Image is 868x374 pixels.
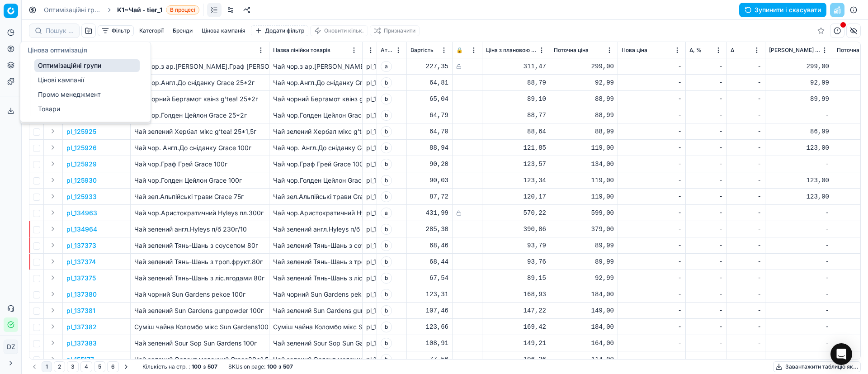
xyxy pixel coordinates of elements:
[381,175,392,186] span: b
[134,78,265,87] p: Чай чор.Англ.До сніданку Grace 25*2г
[410,78,448,87] div: 64,81
[134,176,265,185] p: Чай чор.Голден Цейлон Grace 100г
[366,225,373,234] div: pl_134964
[134,339,265,348] p: Чай зелений Sour Sop Sun Gardens 100г
[769,208,829,218] div: -
[273,241,359,250] div: Чай зелений Тянь-Шань з соусепом 80г
[554,47,589,54] span: Поточна ціна
[769,143,829,152] div: 123,00
[554,208,614,218] div: 599,00
[273,78,359,87] div: Чай чор.Англ.До сніданку Grace 25*2г
[134,208,265,218] p: Чай чор.Аристократичний Hyleys пл.300г
[731,143,761,152] div: -
[34,59,140,72] a: Оптимізаційні групи
[381,159,392,170] span: b
[98,25,134,36] button: Фільтр
[4,340,18,354] button: DZ
[66,160,97,169] button: pl_125929
[769,95,829,104] div: 89,99
[134,257,265,266] p: Чай зелений Тянь-Шань з троп.фрукт.80г
[689,111,723,120] div: -
[769,322,829,331] div: -
[769,257,829,266] div: -
[34,88,140,101] a: Промо менеджмент
[689,208,723,218] div: -
[273,208,359,218] div: Чай чор.Аристократичний Hyleys пл.300г
[554,143,614,152] div: 119,00
[192,363,201,370] strong: 100
[273,225,359,234] div: Чай зелений англ.Hyleys п/б 230г/10
[731,257,761,266] div: -
[689,225,723,234] div: -
[689,257,723,266] div: -
[410,47,434,54] span: Вартість
[54,361,65,372] button: 2
[769,47,820,54] span: [PERSON_NAME] за 7 днів
[410,176,448,185] div: 90,03
[366,143,373,152] div: pl_125926
[486,322,546,331] div: 169,42
[273,274,359,283] div: Чай зелений Тянь-Шань з ліс.ягодами 80г
[554,192,614,201] div: 119,00
[410,241,448,250] div: 68,46
[366,322,373,331] div: pl_137382
[731,241,761,250] div: -
[410,290,448,299] div: 123,31
[47,354,58,365] button: Expand
[273,257,359,266] div: Чай зелений Тянь-Шань з троп.фрукт.80г
[731,322,761,331] div: -
[622,176,682,185] div: -
[366,208,373,218] div: pl_134963
[34,74,140,86] a: Цінові кампанії
[622,192,682,201] div: -
[769,274,829,283] div: -
[689,306,723,315] div: -
[134,241,265,250] p: Чай зелений Тянь-Шань з соусепом 80г
[622,47,647,54] span: Нова ціна
[47,142,58,153] button: Expand
[731,62,761,71] div: -
[66,192,97,201] button: pl_125933
[622,241,682,250] div: -
[554,241,614,250] div: 89,99
[410,95,448,104] div: 65,04
[486,176,546,185] div: 123,34
[134,290,265,299] p: Чай чорний Sun Gardens pekoe 100г
[622,208,682,218] div: -
[486,111,546,120] div: 88,77
[689,176,723,185] div: -
[273,143,359,152] div: Чай чор. Англ.До сніданку Grace 100г
[370,25,420,36] button: Призначити
[4,340,18,354] span: DZ
[486,62,546,71] div: 311,47
[34,103,140,115] a: Товари
[381,126,392,137] span: b
[689,95,723,104] div: -
[66,355,94,364] button: pl_155177
[66,274,96,283] button: pl_137375
[486,208,546,218] div: 570,22
[366,192,373,201] div: pl_125933
[366,62,373,71] div: pl_121443
[689,274,723,283] div: -
[366,176,373,185] div: pl_125930
[486,274,546,283] div: 89,15
[366,95,373,104] div: pl_125921
[410,111,448,120] div: 64,79
[769,127,829,136] div: 86,99
[456,47,463,54] span: 🔒
[134,274,265,283] p: Чай зелений Тянь-Шань з ліс.ягодами 80г
[46,26,74,35] input: Пошук по SKU або назві
[66,257,96,266] p: pl_137374
[66,127,96,136] button: pl_125925
[410,257,448,266] div: 68,44
[381,289,392,300] span: b
[731,78,761,87] div: -
[731,127,761,136] div: -
[486,127,546,136] div: 88,64
[47,305,58,316] button: Expand
[366,274,373,283] div: pl_137375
